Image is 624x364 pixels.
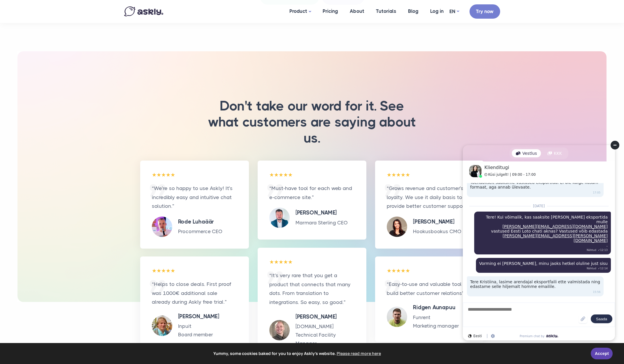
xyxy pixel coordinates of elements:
p: “It's very rare that you get a product that connects that many dots. From translation to integrat... [269,271,355,307]
a: Try now [470,4,500,19]
h5: [PERSON_NAME] [296,209,348,217]
p: Hookusbookus CMO [413,227,461,236]
h5: [PERSON_NAME] [413,218,461,226]
span: Yummy, some cookies baked for you to enjoy Askly's website. [8,349,587,358]
p: Inpuit Board member [178,322,219,339]
p: Procommerce CEO [178,227,222,236]
p: “We’re so happy to use Askly! It’s incredibly easy and intuitive chat solution.” [152,184,237,211]
p: Marmara Sterling CEO [296,219,348,227]
p: “Grows revenue and customer’s loyalty. We use it daily basis to provide better customer support.” [387,184,472,211]
a: learn more about cookies [336,349,382,358]
p: “Must-have tool for each web and e-commerce site.” [269,184,355,202]
img: Askly [124,6,163,16]
h3: Don't take our word for it. See what customers are saying about us. [188,98,436,146]
h5: Rode Luhaäär [178,218,222,226]
a: EN [449,7,459,16]
h5: [PERSON_NAME] [178,312,219,321]
p: “Helps to close deals. First proof was 1000€ additional sale already during Askly free trial.” [152,280,237,307]
h5: Ridgen Aunapuu [413,303,459,312]
p: [DOMAIN_NAME] Technical Facility Manager [296,322,355,348]
h5: [PERSON_NAME] [296,313,355,321]
iframe: Askly chat [458,140,620,345]
p: Funrent Marketing manager [413,313,459,330]
a: Accept [591,348,613,359]
p: “Easy-to-use and valuable tool to build better customer relations” [387,280,472,298]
